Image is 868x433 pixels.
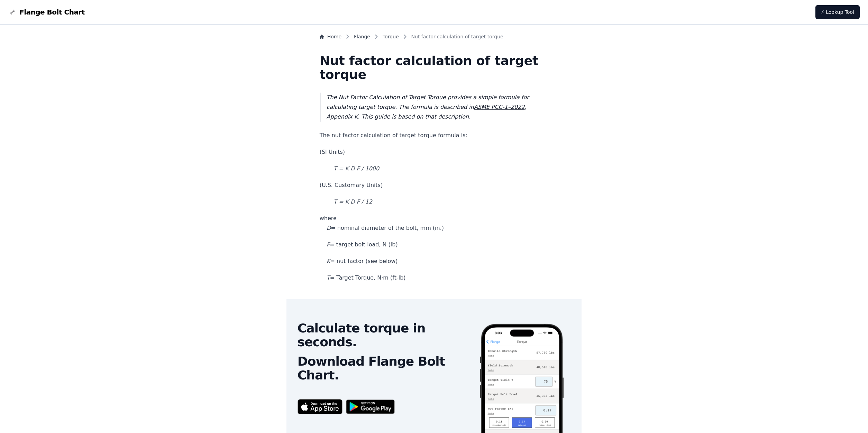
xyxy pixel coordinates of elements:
[334,165,379,172] em: T = K D F / 1000
[298,355,468,382] h2: Download Flange Bolt Chart.
[411,33,503,40] span: Nut factor calculation of target torque
[320,214,549,233] p: where = nominal diameter of the bolt, mm (in.)
[320,33,549,43] nav: Breadcrumb
[8,7,85,17] a: Flange Bolt Chart LogoFlange Bolt Chart
[383,33,399,40] a: Torque
[320,93,549,122] blockquote: The Nut Factor Calculation of Target Torque provides a simple formula for calculating target torq...
[327,274,330,281] em: T
[327,225,331,231] em: D
[320,256,549,266] p: = nut factor (see below)
[298,321,468,349] h2: Calculate torque in seconds.
[334,198,372,205] em: T = K D F / 12
[320,33,341,40] a: Home
[320,240,549,250] p: = target bolt load, N (lb)
[474,104,525,110] a: ASME PCC-1–2022
[320,180,549,190] p: (U.S. Customary Units)
[320,147,549,157] p: (SI Units)
[815,5,860,19] a: ⚡ Lookup Tool
[327,241,330,248] em: F
[320,131,549,140] p: The nut factor calculation of target torque formula is:
[298,399,342,414] img: App Store badge for the Flange Bolt Chart app
[342,396,399,418] img: Get it on Google Play
[320,54,549,82] h1: Nut factor calculation of target torque
[327,104,527,120] em: , Appendix K
[354,33,370,40] a: Flange
[19,7,85,17] span: Flange Bolt Chart
[327,258,330,264] em: K
[8,8,17,16] img: Flange Bolt Chart Logo
[320,273,549,283] p: = Target Torque, N·m (ft-lb)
